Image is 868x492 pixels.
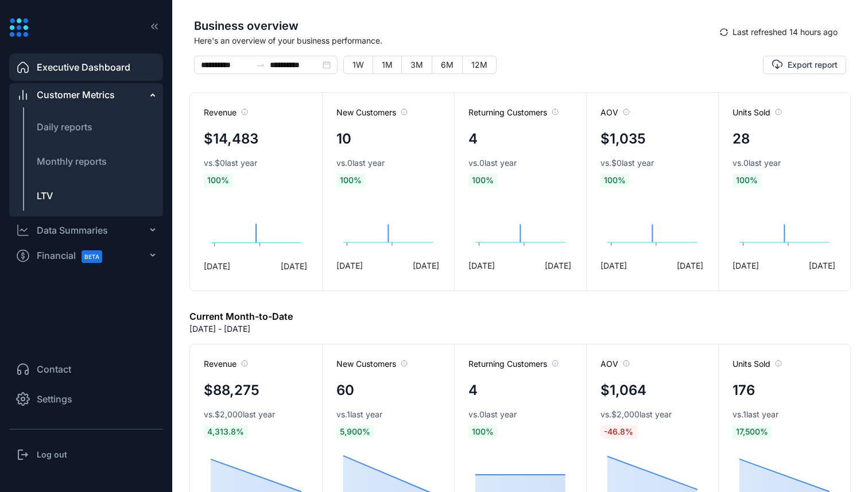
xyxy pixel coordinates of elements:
span: Returning Customers [468,358,559,370]
span: [DATE] [545,259,571,272]
span: 100 % [336,173,365,187]
span: Financial [37,243,113,269]
span: Executive Dashboard [37,60,130,74]
span: Monthly reports [37,156,107,167]
h3: Log out [37,449,67,460]
span: Revenue [204,107,248,118]
span: 100 % [468,173,497,187]
h6: Current Month-to-Date [189,309,293,323]
span: [DATE] [413,259,439,272]
span: 100 % [600,173,629,187]
span: 1M [382,60,393,69]
span: Last refreshed 14 hours ago [733,26,838,38]
span: BETA [82,250,102,263]
span: -46.8 % [600,425,637,439]
span: Export report [788,59,838,71]
span: Business overview [194,17,711,34]
span: vs. 1 last year [336,409,382,420]
span: vs. $2,000 last year [204,409,275,420]
span: Units Sold [733,107,782,118]
h4: $88,275 [204,380,259,401]
span: Revenue [204,358,248,370]
span: 3M [410,60,423,69]
span: vs. 1 last year [733,409,778,420]
span: 100 % [733,173,761,187]
span: 100 % [204,173,232,187]
span: [DATE] [281,260,307,272]
span: 5,900 % [336,425,374,439]
span: Daily reports [37,121,92,133]
span: 100 % [468,425,497,439]
span: Settings [37,392,72,406]
h4: 60 [336,380,354,401]
span: swap-right [256,60,265,69]
h4: 4 [468,380,478,401]
span: New Customers [336,107,408,118]
span: vs. 0 last year [468,157,517,169]
span: [DATE] [733,259,759,272]
span: vs. 0 last year [733,157,781,169]
span: [DATE] [204,260,230,272]
span: Units Sold [733,358,782,370]
span: [DATE] [468,259,495,272]
span: 4,313.8 % [204,425,247,439]
p: [DATE] - [DATE] [189,323,250,335]
button: syncLast refreshed 14 hours ago [711,23,846,41]
span: Returning Customers [468,107,559,118]
h4: $1,035 [600,129,646,149]
h4: $1,064 [600,380,646,401]
h4: 176 [733,380,755,401]
span: Here's an overview of your business performance. [194,34,711,47]
h4: 28 [733,129,750,149]
span: AOV [600,358,630,370]
span: 1W [352,60,364,69]
span: vs. $0 last year [204,157,257,169]
span: 12M [471,60,487,69]
div: Data Summaries [37,223,108,237]
span: vs. $2,000 last year [600,409,672,420]
span: Contact [37,362,71,376]
span: sync [720,28,728,36]
span: vs. 0 last year [336,157,385,169]
span: [DATE] [336,259,363,272]
h4: 4 [468,129,478,149]
span: AOV [600,107,630,118]
button: Export report [763,56,846,74]
span: New Customers [336,358,408,370]
span: Customer Metrics [37,88,115,102]
span: 17,500 % [733,425,772,439]
span: [DATE] [600,259,627,272]
h4: 10 [336,129,351,149]
span: to [256,60,265,69]
span: vs. $0 last year [600,157,654,169]
span: [DATE] [677,259,703,272]
span: [DATE] [809,259,835,272]
h4: $14,483 [204,129,258,149]
span: 6M [441,60,454,69]
span: vs. 0 last year [468,409,517,420]
span: LTV [37,190,53,202]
